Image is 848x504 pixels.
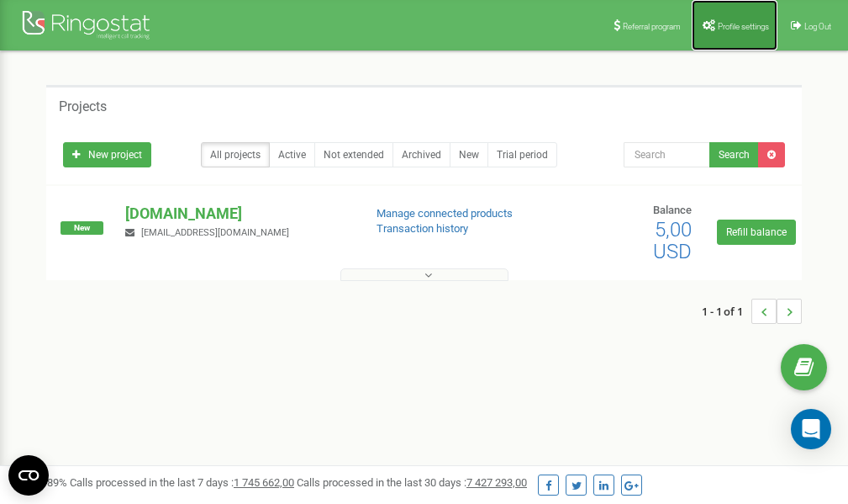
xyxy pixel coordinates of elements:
[70,476,294,489] span: Calls processed in the last 7 days :
[392,142,450,167] a: Archived
[59,99,107,114] h5: Projects
[63,142,151,167] a: New project
[624,142,710,167] input: Search
[653,204,692,216] span: Balance
[702,299,751,324] span: 1 - 1 of 1
[709,142,759,167] button: Search
[8,455,49,496] button: Open CMP widget
[269,142,315,167] a: Active
[623,22,681,31] span: Referral program
[377,222,468,235] a: Transaction history
[234,476,294,489] u: 1 745 662,00
[804,22,831,31] span: Log Out
[201,142,270,167] a: All projects
[717,220,796,245] a: Refill balance
[377,207,513,220] a: Manage connected products
[718,22,769,31] span: Profile settings
[653,218,692,263] span: 5,00 USD
[297,476,527,489] span: Calls processed in the last 30 days :
[125,203,349,225] p: [DOMAIN_NAME]
[487,142,557,167] a: Trial period
[141,227,289,238] span: [EMAIL_ADDRESS][DOMAIN_NAME]
[466,476,527,489] u: 7 427 293,00
[450,142,488,167] a: New
[791,409,831,449] div: Open Intercom Messenger
[61,221,103,235] span: New
[314,142,393,167] a: Not extended
[702,282,802,341] nav: ...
